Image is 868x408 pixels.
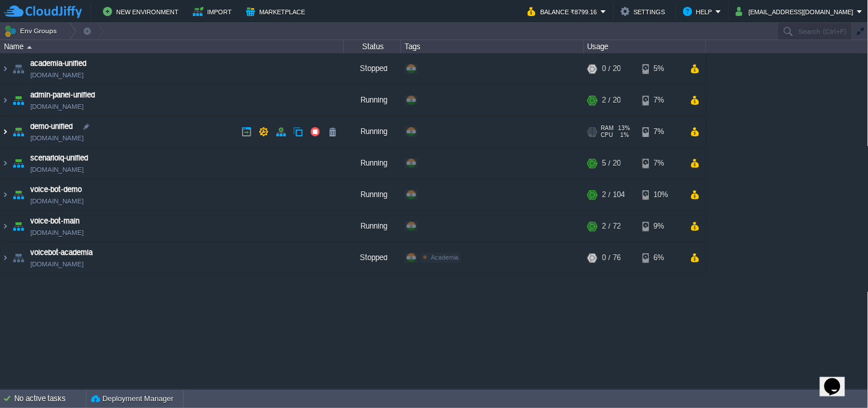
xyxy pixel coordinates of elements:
a: voice-bot-main [30,215,80,227]
img: AMDAwAAAACH5BAEAAAAALAAAAAABAAEAAAICRAEAOw== [1,148,10,179]
a: [DOMAIN_NAME] [30,101,84,112]
img: AMDAwAAAACH5BAEAAAAALAAAAAABAAEAAAICRAEAOw== [10,211,26,242]
div: Stopped [344,242,401,273]
button: Help [683,5,716,18]
img: AMDAwAAAACH5BAEAAAAALAAAAAABAAEAAAICRAEAOw== [10,242,26,273]
iframe: chat widget [820,362,857,397]
img: AMDAwAAAACH5BAEAAAAALAAAAAABAAEAAAICRAEAOw== [10,148,26,179]
img: AMDAwAAAACH5BAEAAAAALAAAAAABAAEAAAICRAEAOw== [1,85,10,116]
a: admin-panel-unified [30,89,95,101]
button: Import [193,5,236,18]
a: academia-unified [30,58,86,69]
img: AMDAwAAAACH5BAEAAAAALAAAAAABAAEAAAICRAEAOw== [1,242,10,273]
button: [EMAIL_ADDRESS][DOMAIN_NAME] [736,5,857,18]
div: Running [344,179,401,210]
img: CloudJiffy [4,5,82,19]
div: Running [344,116,401,147]
a: [DOMAIN_NAME] [30,195,84,207]
div: 2 / 72 [603,211,621,242]
button: Marketplace [246,5,308,18]
div: 10% [643,179,680,210]
a: [DOMAIN_NAME] [30,132,84,144]
div: 7% [643,116,680,147]
img: AMDAwAAAACH5BAEAAAAALAAAAAABAAEAAAICRAEAOw== [10,85,26,116]
div: Usage [585,40,706,53]
div: No active tasks [14,390,86,408]
div: 9% [643,211,680,242]
span: Academia [431,254,458,261]
a: [DOMAIN_NAME] [30,258,84,270]
div: Tags [402,40,584,53]
img: AMDAwAAAACH5BAEAAAAALAAAAAABAAEAAAICRAEAOw== [10,53,26,84]
div: 7% [643,148,680,179]
img: AMDAwAAAACH5BAEAAAAALAAAAAABAAEAAAICRAEAOw== [1,53,10,84]
div: 0 / 76 [603,242,621,273]
a: voicebot-academia [30,247,93,258]
div: 0 / 20 [603,53,621,84]
div: 7% [643,85,680,116]
a: [DOMAIN_NAME] [30,164,84,175]
a: [DOMAIN_NAME] [30,227,84,238]
img: AMDAwAAAACH5BAEAAAAALAAAAAABAAEAAAICRAEAOw== [1,116,10,147]
span: CPU [601,132,613,139]
img: AMDAwAAAACH5BAEAAAAALAAAAAABAAEAAAICRAEAOw== [10,179,26,210]
div: 5 / 20 [603,148,621,179]
button: Settings [621,5,669,18]
div: Running [344,85,401,116]
button: Env Groups [4,23,61,39]
div: Status [344,40,401,53]
a: demo-unified [30,121,73,132]
a: voice-bot-demo [30,184,82,195]
div: Running [344,211,401,242]
img: AMDAwAAAACH5BAEAAAAALAAAAAABAAEAAAICRAEAOw== [1,179,10,210]
button: Deployment Manager [91,393,173,405]
div: 6% [643,242,680,273]
div: Name [1,40,343,53]
span: RAM [601,125,614,132]
div: 2 / 20 [603,85,621,116]
span: 13% [619,125,631,132]
img: AMDAwAAAACH5BAEAAAAALAAAAAABAAEAAAICRAEAOw== [10,116,26,147]
button: Balance ₹8799.16 [528,5,601,18]
img: AMDAwAAAACH5BAEAAAAALAAAAAABAAEAAAICRAEAOw== [1,211,10,242]
a: scenarioiq-unified [30,152,88,164]
div: 2 / 104 [603,179,625,210]
button: New Environment [103,5,182,18]
div: Running [344,148,401,179]
div: Stopped [344,53,401,84]
div: 5% [643,53,680,84]
img: AMDAwAAAACH5BAEAAAAALAAAAAABAAEAAAICRAEAOw== [27,46,32,49]
a: [DOMAIN_NAME] [30,69,84,81]
span: 1% [618,132,629,139]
